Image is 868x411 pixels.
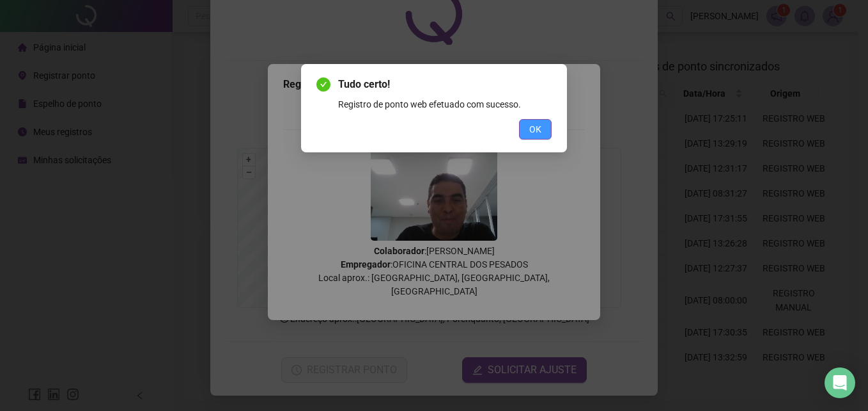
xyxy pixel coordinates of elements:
[825,367,855,398] div: Open Intercom Messenger
[338,97,552,111] div: Registro de ponto web efetuado com sucesso.
[338,77,552,92] span: Tudo certo!
[529,122,541,136] span: OK
[519,119,552,140] button: OK
[316,77,330,92] span: check-circle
